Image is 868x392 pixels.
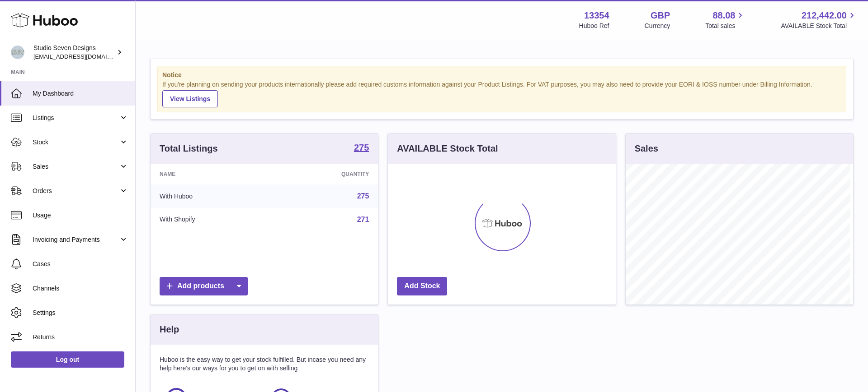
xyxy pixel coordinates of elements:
h3: Total Listings [160,143,218,155]
span: Settings [33,309,128,317]
th: Quantity [273,164,378,184]
div: If you're planning on sending your products internationally please add required customs informati... [162,80,841,107]
strong: GBP [651,9,670,22]
div: Studio Seven Designs [33,44,115,61]
span: Channels [33,284,128,293]
span: Listings [33,114,119,122]
span: Cases [33,260,128,268]
div: Currency [645,22,670,30]
span: Invoicing and Payments [33,235,119,244]
h3: Help [160,323,179,336]
h3: AVAILABLE Stock Total [397,143,498,155]
a: 275 [354,143,369,154]
span: Returns [33,333,128,341]
td: With Huboo [151,184,273,208]
td: With Shopify [151,208,273,231]
span: Usage [33,211,128,220]
a: View Listings [162,90,218,107]
strong: 275 [354,143,369,152]
a: Log out [11,351,124,368]
div: Huboo Ref [579,22,609,30]
span: 212,442.00 [802,9,847,22]
p: Huboo is the easy way to get your stock fulfilled. But incase you need any help here's our ways f... [160,355,369,373]
span: [EMAIL_ADDRESS][DOMAIN_NAME] [33,53,133,60]
h3: Sales [635,143,658,155]
a: 212,442.00 AVAILABLE Stock Total [781,9,857,30]
a: Add Stock [397,277,447,295]
img: internalAdmin-13354@internal.huboo.com [11,46,24,59]
span: 88.08 [712,9,735,22]
strong: 13354 [584,9,609,22]
a: Add products [160,277,248,295]
a: 88.08 Total sales [705,9,745,30]
th: Name [151,164,273,184]
a: 275 [357,192,369,200]
span: Stock [33,138,119,147]
span: Total sales [705,22,745,30]
span: Orders [33,187,119,195]
a: 271 [357,216,369,223]
span: Sales [33,162,119,171]
span: My Dashboard [33,89,128,98]
strong: Notice [162,71,841,79]
span: AVAILABLE Stock Total [781,22,857,30]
